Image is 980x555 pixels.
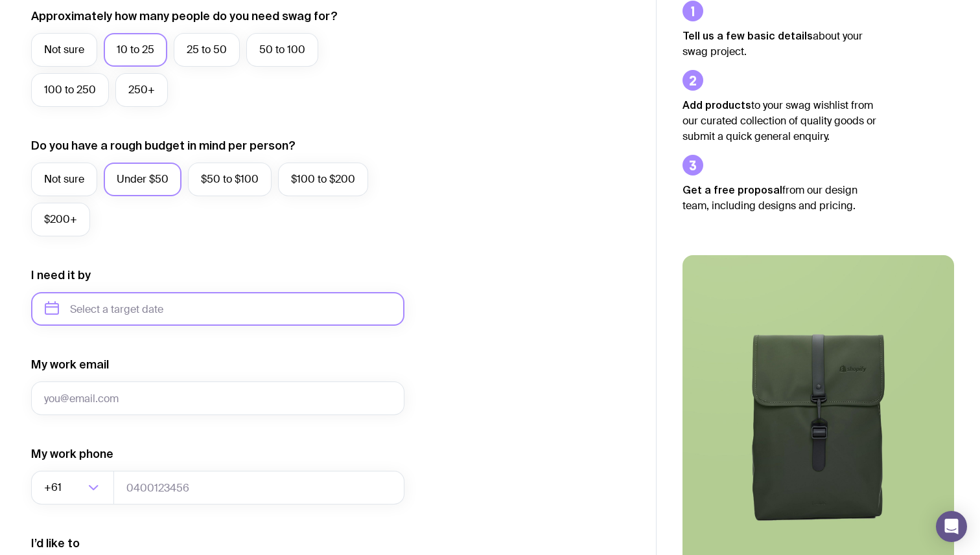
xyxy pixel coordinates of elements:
[44,471,64,504] span: +61
[31,8,338,24] label: Approximately how many people do you need swag for?
[115,73,168,107] label: 250+
[31,73,109,107] label: 100 to 250
[682,182,877,214] p: from our design team, including designs and pricing.
[31,163,97,196] label: Not sure
[64,471,84,504] input: Search for option
[246,33,318,67] label: 50 to 100
[31,357,109,372] label: My work email
[104,33,167,67] label: 10 to 25
[174,33,240,67] label: 25 to 50
[31,203,90,236] label: $200+
[278,163,368,196] label: $100 to $200
[104,163,181,196] label: Under $50
[31,536,80,551] label: I’d like to
[31,446,113,462] label: My work phone
[31,471,114,504] div: Search for option
[682,184,782,196] strong: Get a free proposal
[936,511,967,542] div: Open Intercom Messenger
[682,28,877,60] p: about your swag project.
[682,99,751,111] strong: Add products
[682,30,813,41] strong: Tell us a few basic details
[113,471,404,504] input: 0400123456
[31,33,97,67] label: Not sure
[682,97,877,144] p: to your swag wishlist from our curated collection of quality goods or submit a quick general enqu...
[31,292,404,326] input: Select a target date
[188,163,272,196] label: $50 to $100
[31,267,91,283] label: I need it by
[31,138,296,153] label: Do you have a rough budget in mind per person?
[31,381,404,415] input: you@email.com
